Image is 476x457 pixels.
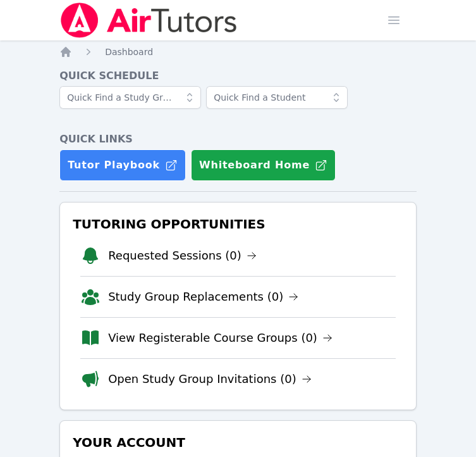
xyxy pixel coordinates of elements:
h3: Your Account [70,431,406,454]
a: Requested Sessions (0) [108,247,257,265]
button: Whiteboard Home [191,149,336,181]
nav: Breadcrumb [59,46,417,58]
input: Quick Find a Student [206,86,348,109]
h4: Quick Links [59,132,417,147]
a: View Registerable Course Groups (0) [108,329,333,347]
h4: Quick Schedule [59,68,417,84]
a: Tutor Playbook [59,149,186,181]
h3: Tutoring Opportunities [70,213,406,235]
a: Open Study Group Invitations (0) [108,370,312,388]
a: Study Group Replacements (0) [108,288,298,306]
a: Dashboard [105,46,153,58]
span: Dashboard [105,47,153,57]
input: Quick Find a Study Group [59,86,201,109]
img: Air Tutors [59,3,238,38]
